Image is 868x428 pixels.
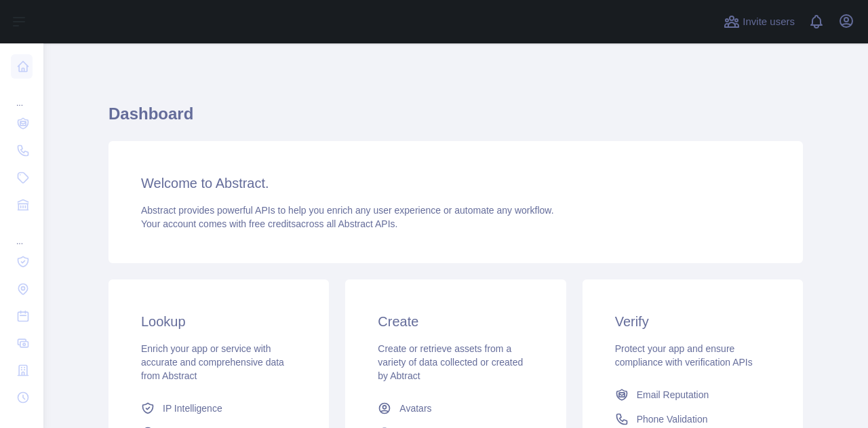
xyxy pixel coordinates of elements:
span: Phone Validation [637,412,708,426]
a: IP Intelligence [136,396,302,421]
h3: Create [378,312,533,331]
span: IP Intelligence [163,402,222,415]
span: Create or retrieve assets from a variety of data collected or created by Abtract [378,343,523,381]
span: Email Reputation [637,388,709,402]
span: Enrich your app or service with accurate and comprehensive data from Abstract [141,343,284,381]
a: Email Reputation [610,383,776,407]
span: free credits [249,218,296,229]
h3: Welcome to Abstract. [141,174,770,193]
div: ... [11,81,33,109]
div: ... [11,220,33,247]
span: Your account comes with across all Abstract APIs. [141,218,397,229]
button: Invite users [721,11,797,33]
span: Protect your app and ensure compliance with verification APIs [615,343,753,368]
span: Invite users [743,14,795,30]
h3: Lookup [141,312,296,331]
span: Avatars [399,402,431,415]
h3: Verify [615,312,770,331]
span: Abstract provides powerful APIs to help you enrich any user experience or automate any workflow. [141,205,554,216]
h1: Dashboard [108,103,803,136]
a: Avatars [372,396,538,421]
